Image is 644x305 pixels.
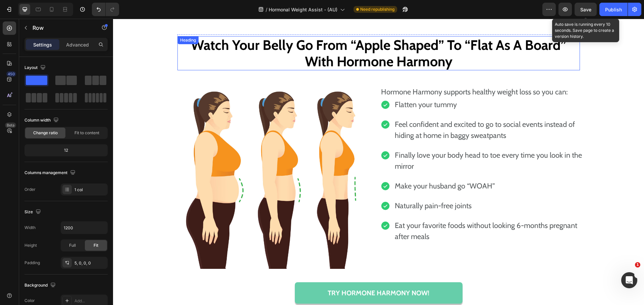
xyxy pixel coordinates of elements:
[74,130,99,136] span: Fit to content
[74,298,106,304] div: Add...
[266,6,267,13] span: /
[33,24,90,32] p: Row
[599,3,628,16] button: Publish
[66,41,89,48] p: Advanced
[215,269,316,279] p: Try Hormone Harmony Now!
[580,7,591,12] span: Save
[360,6,394,12] span: Need republishing
[92,3,119,16] div: Undo/Redo
[24,168,77,177] div: Columns management
[33,41,52,48] p: Settings
[282,181,473,193] p: Naturally pain-free joints
[24,116,60,125] div: Column width
[24,242,37,248] div: Height
[113,19,644,305] iframe: Design area
[575,3,597,16] button: Save
[282,162,473,173] p: Make your husband go “WOAH”
[74,187,106,193] div: 1 col
[269,6,337,13] span: Hormonal Weight Assist - (AU)
[24,281,57,290] div: Background
[282,131,473,153] p: Finally love your body head to toe every time you look in the mirror
[33,130,58,136] span: Change ratio
[6,71,16,77] div: 450
[182,263,350,285] a: Try Hormone Harmony Now!
[282,201,473,223] p: Eat your favorite foods without looking 6-months pregnant after meals
[5,123,16,128] div: Beta
[74,260,106,266] div: 5, 0, 0, 0
[24,298,35,304] div: Color
[24,63,47,72] div: Layout
[282,100,473,122] p: Feel confident and excited to go to social events instead of hiding at home in baggy sweatpants
[24,260,40,266] div: Padding
[69,242,76,248] span: Full
[621,272,637,288] iframe: Intercom live chat
[94,242,98,248] span: Fit
[24,186,36,193] div: Order
[282,80,473,91] p: Flatten your tummy
[605,6,622,13] div: Publish
[268,68,473,79] p: Hormone Harmony supports healthy weight loss so you can:
[61,222,107,234] input: Auto
[24,208,42,217] div: Size
[26,146,106,155] div: 12
[24,225,36,231] div: Width
[635,262,640,268] span: 1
